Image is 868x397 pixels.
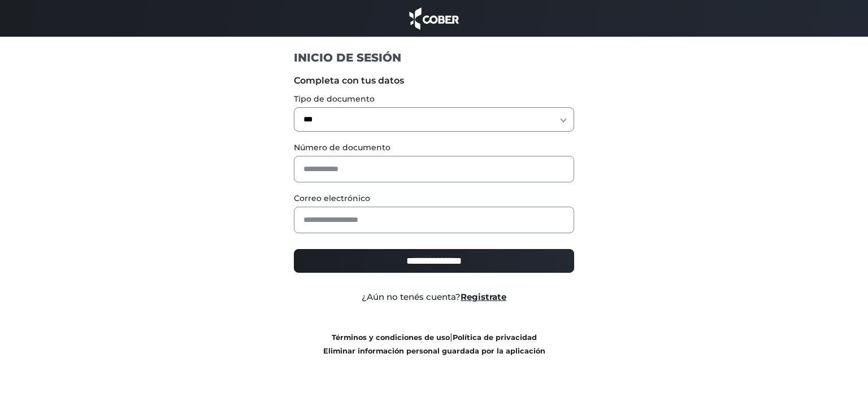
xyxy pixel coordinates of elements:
a: Política de privacidad [453,333,537,342]
a: Registrate [461,291,506,302]
a: Eliminar información personal guardada por la aplicación [323,347,545,355]
div: | [285,330,583,357]
label: Correo electrónico [294,193,575,204]
label: Completa con tus datos [294,74,575,88]
label: Tipo de documento [294,93,575,105]
label: Número de documento [294,142,575,154]
div: ¿Aún no tenés cuenta? [285,291,583,304]
img: cober_marca.png [406,6,462,31]
a: Términos y condiciones de uso [332,333,450,342]
h1: INICIO DE SESIÓN [294,50,575,65]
